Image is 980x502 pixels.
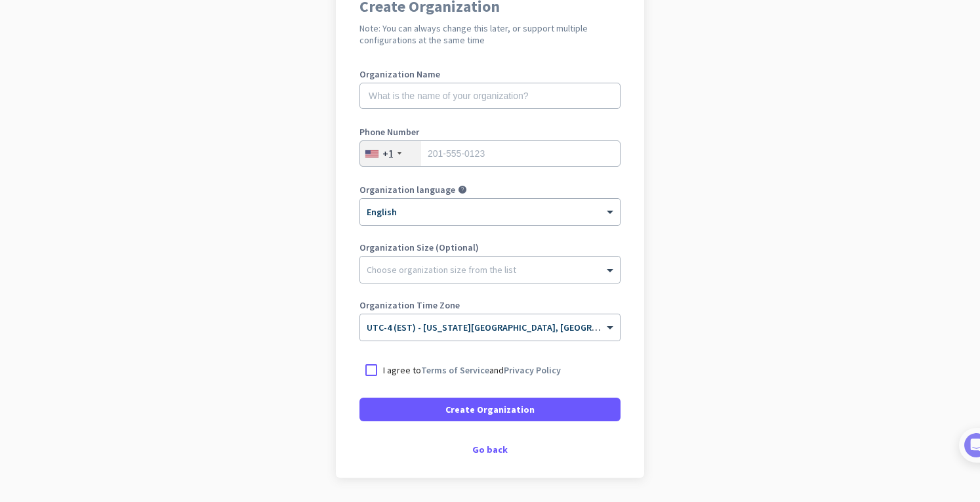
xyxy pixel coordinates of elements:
[445,403,535,416] span: Create Organization
[359,445,621,454] div: Go back
[359,185,455,194] label: Organization language
[421,364,489,376] a: Terms of Service
[359,127,621,136] label: Phone Number
[383,364,561,377] p: I agree to and
[382,147,394,160] div: +1
[359,243,621,252] label: Organization Size (Optional)
[359,70,621,79] label: Organization Name
[359,398,621,421] button: Create Organization
[359,83,621,109] input: What is the name of your organization?
[359,22,621,46] h2: Note: You can always change this later, or support multiple configurations at the same time
[359,140,621,167] input: 201-555-0123
[504,364,561,376] a: Privacy Policy
[458,185,467,194] i: help
[359,301,621,310] label: Organization Time Zone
